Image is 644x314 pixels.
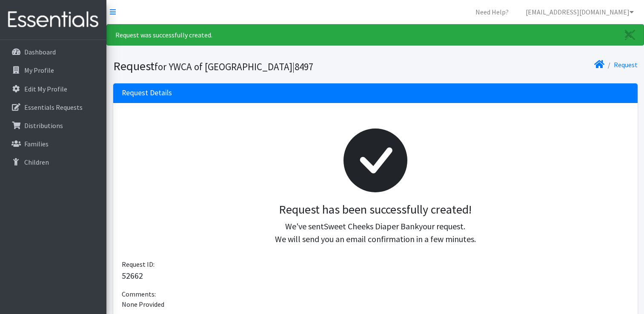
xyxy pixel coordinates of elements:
p: Children [24,158,49,166]
p: We've sent your request. We will send you an email confirmation in a few minutes. [129,220,622,245]
a: Dashboard [3,43,103,60]
p: Essentials Requests [24,103,83,111]
span: Request ID: [122,260,155,268]
a: Close [616,25,644,45]
a: Essentials Requests [3,99,103,116]
a: Request [614,60,638,69]
a: Children [3,154,103,171]
p: Edit My Profile [24,85,67,93]
div: Request was successfully created. [106,24,644,46]
span: Sweet Cheeks Diaper Bank [324,221,419,231]
a: [EMAIL_ADDRESS][DOMAIN_NAME] [519,3,641,20]
img: HumanEssentials [3,6,103,34]
p: Families [24,140,49,148]
a: My Profile [3,62,103,79]
a: Edit My Profile [3,80,103,97]
a: Distributions [3,117,103,134]
a: Families [3,135,103,152]
h1: Request [113,59,372,74]
h3: Request Details [122,88,172,97]
p: My Profile [24,66,54,74]
span: None Provided [122,300,164,308]
p: 52662 [122,269,629,282]
span: Comments: [122,290,156,298]
p: Dashboard [24,48,56,56]
p: Distributions [24,121,63,130]
h3: Request has been successfully created! [129,203,622,217]
a: Need Help? [469,3,515,20]
small: for YWCA of [GEOGRAPHIC_DATA]|8497 [155,60,313,73]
